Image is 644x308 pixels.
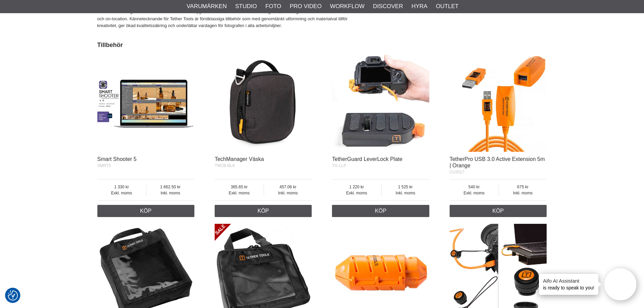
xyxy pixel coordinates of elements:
[187,2,227,11] a: Varumärken
[450,156,545,168] a: TetherPro USB 3.0 Active Extension 5m | Orange
[382,184,429,190] span: 1 525
[539,274,598,295] div: is ready to speak to you!
[290,2,321,11] a: Pro Video
[450,184,499,190] span: 540
[499,190,547,196] span: Inkl. moms
[265,2,281,11] a: Foto
[373,2,403,11] a: Discover
[97,55,195,152] img: Smart Shooter 5
[450,205,547,217] a: Köp
[264,190,312,196] span: Inkl. moms
[146,184,194,190] span: 1 662.50
[411,2,427,11] a: Hyra
[146,190,194,196] span: Inkl. moms
[97,205,195,217] a: Köp
[450,170,464,174] span: CU3017
[332,190,381,196] span: Exkl. moms
[8,290,18,301] img: Revisit consent button
[332,184,381,190] span: 1 220
[215,184,264,190] span: 365.65
[332,55,429,152] img: TetherGuard LeverLock Plate
[332,163,346,168] span: TG-LLP
[97,190,146,196] span: Exkl. moms
[215,205,312,217] a: Köp
[330,2,364,11] a: Workflow
[382,190,429,196] span: Inkl. moms
[235,2,257,11] a: Studio
[264,184,312,190] span: 457.06
[450,190,499,196] span: Exkl. moms
[332,156,402,162] a: TetherGuard LeverLock Plate
[436,2,458,11] a: Outlet
[332,205,429,217] a: Köp
[97,184,146,190] span: 1 330
[97,8,353,29] p: Tether Tools designar och tillverkar innovativa verktyg som förenklar arbetsflödet för fotografer...
[215,156,264,162] a: TechManager Väska
[97,41,547,49] h2: Tillbehör
[215,190,264,196] span: Exkl. moms
[97,163,111,168] span: SMRT5
[450,55,547,152] img: TetherPro USB 3.0 Active Extension 5m | Orange
[499,184,547,190] span: 675
[215,55,312,152] img: TechManager Väska
[543,277,594,284] h4: Aifo AI Assistant
[97,156,137,162] a: Smart Shooter 5
[8,289,18,302] button: Samtyckesinställningar
[215,163,235,168] span: TMCB-BLK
